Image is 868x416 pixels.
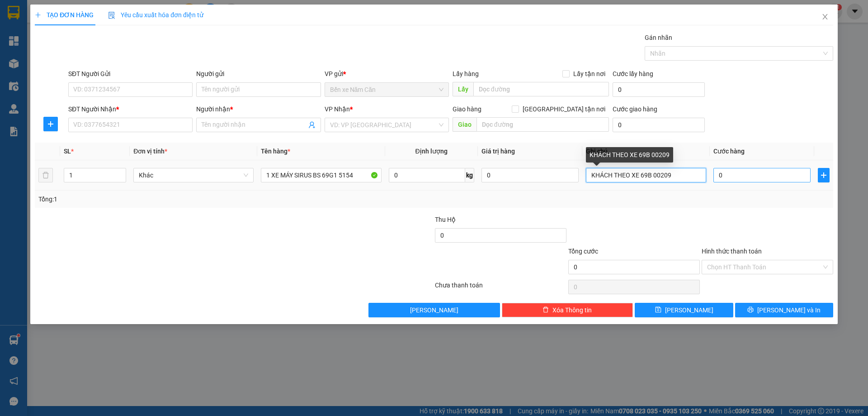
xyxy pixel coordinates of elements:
span: Lấy hàng [453,70,479,77]
label: Gán nhãn [645,34,672,41]
span: plus [35,12,41,18]
span: Tên hàng [261,148,290,155]
span: Bến xe Năm Căn [330,83,443,96]
div: Tổng: 1 [38,194,335,204]
span: delete [542,306,549,314]
input: 0 [481,168,579,182]
button: printer[PERSON_NAME] và In [735,303,833,317]
th: Ghi chú [582,143,710,160]
input: Dọc đường [473,82,609,96]
div: SĐT Người Nhận [68,104,193,114]
button: plus [43,117,58,131]
span: [PERSON_NAME] [410,305,458,315]
img: icon [108,12,115,19]
button: save[PERSON_NAME] [635,303,733,317]
span: Tổng cước [568,248,598,255]
span: user-add [308,121,316,129]
span: Giao [453,117,476,132]
span: Định lượng [415,148,448,155]
span: TẠO ĐƠN HÀNG [35,11,94,19]
label: Cước lấy hàng [613,70,653,77]
div: Người gửi [196,69,321,79]
div: VP gửi [325,69,449,79]
b: [PERSON_NAME] [52,6,128,17]
label: Cước giao hàng [613,105,657,113]
div: SĐT Người Gửi [68,69,193,79]
button: Close [812,5,838,30]
b: GỬI : Bến xe Năm Căn [4,57,127,72]
span: Thu Hộ [435,216,456,223]
span: Lấy tận nơi [570,69,609,79]
span: [GEOGRAPHIC_DATA] tận nơi [519,104,609,114]
span: Đơn vị tính [133,148,167,155]
span: Xóa Thông tin [552,305,592,315]
span: plus [44,120,57,128]
span: Lấy [453,82,473,96]
span: printer [747,306,754,314]
input: Cước lấy hàng [613,82,705,97]
div: Chưa thanh toán [434,280,567,296]
button: plus [818,168,830,182]
span: environment [52,22,59,29]
span: Giao hàng [453,105,481,113]
input: Ghi Chú [586,168,706,182]
span: Yêu cầu xuất hóa đơn điện tử [108,11,203,19]
div: KHÁCH THEO XE 69B 00209 [586,147,673,163]
span: kg [465,168,474,182]
span: plus [818,172,829,179]
button: deleteXóa Thông tin [502,303,633,317]
input: VD: Bàn, Ghế [261,168,381,182]
span: SL [64,148,71,155]
li: 02839.63.63.63 [4,31,172,43]
span: VP Nhận [325,105,350,113]
input: Dọc đường [476,117,609,132]
button: [PERSON_NAME] [368,303,500,317]
span: Giá trị hàng [481,148,515,155]
span: phone [52,33,59,40]
label: Hình thức thanh toán [702,248,762,255]
input: Cước giao hàng [613,118,705,132]
span: Cước hàng [713,148,745,155]
button: delete [38,168,53,182]
span: save [655,306,661,314]
span: close [821,13,829,20]
li: 85 [PERSON_NAME] [4,20,172,31]
span: Khác [139,168,248,182]
div: Người nhận [196,104,321,114]
span: [PERSON_NAME] [665,305,713,315]
span: [PERSON_NAME] và In [757,305,821,315]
